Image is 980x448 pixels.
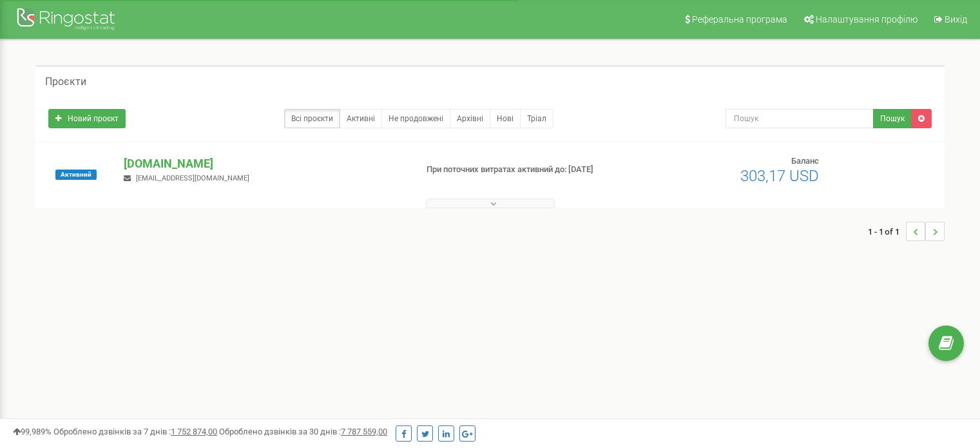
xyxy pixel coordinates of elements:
[816,14,918,24] span: Налаштування профілю
[692,14,787,24] span: Реферальна програма
[219,427,387,436] span: Оброблено дзвінків за 30 днів :
[284,109,340,128] a: Всі проєкти
[55,170,97,180] span: Активний
[520,109,553,128] a: Тріал
[124,155,405,172] p: [DOMAIN_NAME]
[381,109,450,128] a: Не продовжені
[427,164,633,176] p: При поточних витратах активний до: [DATE]
[45,76,86,88] h5: Проєкти
[53,427,217,436] span: Оброблено дзвінків за 7 днів :
[791,156,819,166] span: Баланс
[868,222,906,241] span: 1 - 1 of 1
[450,109,490,128] a: Архівні
[136,174,249,182] span: [EMAIL_ADDRESS][DOMAIN_NAME]
[725,109,874,128] input: Пошук
[13,427,52,436] span: 99,989%
[868,209,945,254] nav: ...
[341,427,387,436] u: 7 787 559,00
[740,167,819,185] span: 303,17 USD
[873,109,912,128] button: Пошук
[945,14,967,24] span: Вихід
[340,109,382,128] a: Активні
[48,109,126,128] a: Новий проєкт
[490,109,521,128] a: Нові
[171,427,217,436] u: 1 752 874,00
